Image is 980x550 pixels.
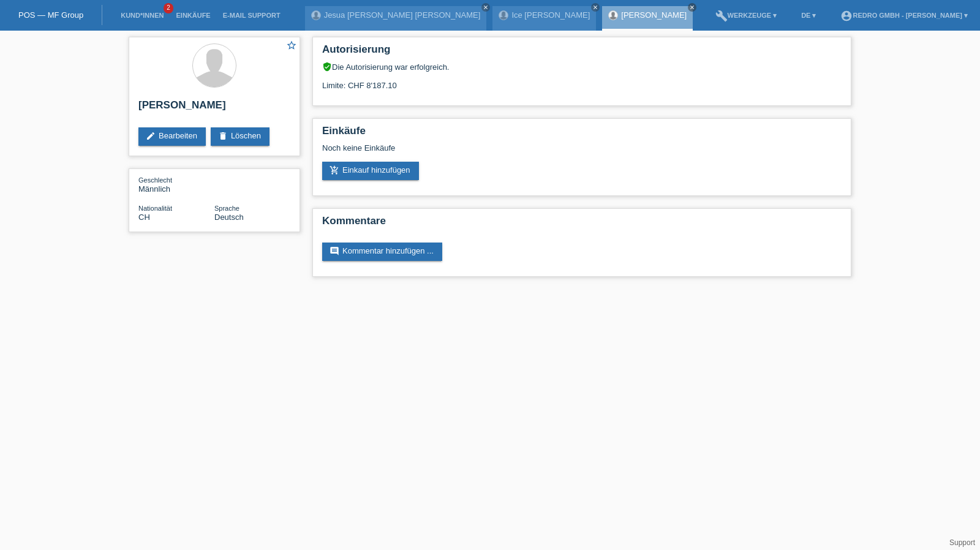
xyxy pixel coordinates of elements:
a: editBearbeiten [138,127,206,146]
i: account_circle [840,10,853,22]
span: Geschlecht [138,176,172,184]
a: Einkäufe [170,12,216,19]
div: Limite: CHF 8'187.10 [322,72,842,90]
a: star_border [286,40,297,53]
i: delete [218,131,228,141]
i: close [483,4,489,10]
div: Noch keine Einkäufe [322,143,842,162]
a: Ice [PERSON_NAME] [511,10,590,20]
a: commentKommentar hinzufügen ... [322,243,442,261]
span: Nationalität [138,205,172,212]
span: Sprache [214,205,239,212]
a: Support [949,538,975,547]
h2: [PERSON_NAME] [138,99,290,118]
a: [PERSON_NAME] [621,10,687,20]
a: Jesua [PERSON_NAME] [PERSON_NAME] [324,10,481,20]
h2: Autorisierung [322,43,842,62]
a: close [688,3,696,12]
i: close [592,4,598,10]
i: edit [146,131,156,141]
a: close [481,3,490,12]
span: 2 [164,3,173,13]
a: account_circleRedro GmbH - [PERSON_NAME] ▾ [834,12,974,19]
a: buildWerkzeuge ▾ [709,12,783,19]
i: add_shopping_cart [330,165,339,175]
i: star_border [286,40,297,51]
a: deleteLöschen [211,127,269,146]
a: Kund*innen [115,12,170,19]
a: POS — MF Group [18,10,83,20]
h2: Einkäufe [322,125,842,143]
span: Schweiz [138,213,150,222]
i: verified_user [322,62,332,72]
span: Deutsch [214,213,244,222]
i: close [689,4,695,10]
i: build [715,10,728,22]
a: DE ▾ [795,12,822,19]
div: Die Autorisierung war erfolgreich. [322,62,842,72]
a: close [591,3,600,12]
div: Männlich [138,175,214,194]
i: comment [330,246,339,256]
a: add_shopping_cartEinkauf hinzufügen [322,162,419,180]
h2: Kommentare [322,215,842,233]
a: E-Mail Support [217,12,287,19]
